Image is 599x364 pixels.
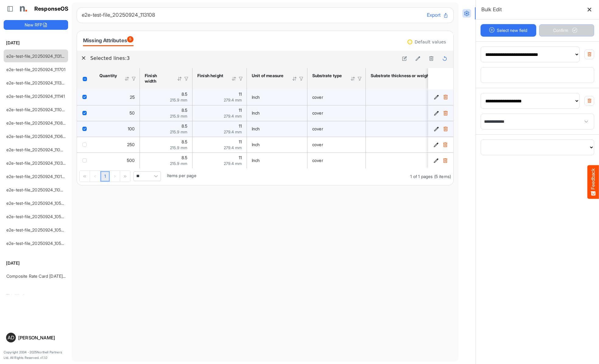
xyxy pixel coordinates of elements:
[77,105,95,121] td: checkbox
[90,54,396,62] h6: Selected lines: 3
[312,142,323,147] span: cover
[307,121,366,137] td: cover is template cell Column Header httpsnorthellcomontologiesmapping-rulesmaterialhassubstratem...
[427,11,448,19] button: Export
[77,168,453,185] div: Pager Container
[80,171,90,182] div: Go to first page
[182,139,187,144] span: 8.5
[6,134,68,139] a: e2e-test-file_20250924_110646
[6,94,65,99] a: e2e-test-file_20250924_111141
[247,105,307,121] td: Inch is template cell Column Header httpsnorthellcomontologiesmapping-rulesmeasurementhasunitofme...
[95,121,140,137] td: 100 is template cell Column Header httpsnorthellcomontologiesmapping-rulesorderhasquantity
[312,158,323,163] span: cover
[247,137,307,153] td: Inch is template cell Column Header httpsnorthellcomontologiesmapping-rulesmeasurementhasunitofme...
[224,145,242,150] span: 279.4 mm
[120,171,130,182] div: Go to last page
[100,171,110,182] a: Page 1 of 1 Pages
[6,214,69,219] a: e2e-test-file_20250924_105529
[182,91,187,97] span: 8.5
[170,98,187,102] span: 215.9 mm
[140,121,192,137] td: 8.5 is template cell Column Header httpsnorthellcomontologiesmapping-rulesmeasurementhasfinishsiz...
[312,110,323,115] span: cover
[140,153,192,168] td: 8.5 is template cell Column Header httpsnorthellcomontologiesmapping-rulesmeasurementhasfinishsiz...
[247,121,307,137] td: Inch is template cell Column Header httpsnorthellcomontologiesmapping-rulesmeasurementhasunitofme...
[6,227,68,232] a: e2e-test-file_20250924_105318
[4,260,68,266] h6: [DATE]
[224,114,242,118] span: 279.4 mm
[252,94,260,100] span: Inch
[130,94,135,100] span: 25
[128,126,135,131] span: 100
[433,110,439,116] button: Edit
[238,76,244,81] div: Filter Icon
[170,114,187,118] span: 215.9 mm
[130,110,135,115] span: 50
[428,89,455,105] td: 1d6e9f19-fcf9-47b2-82da-790415cba4ba is template cell Column Header
[307,153,366,168] td: cover is template cell Column Header httpsnorthellcomontologiesmapping-rulesmaterialhassubstratem...
[312,73,342,78] div: Substrate type
[587,165,599,199] button: Feedback
[247,89,307,105] td: Inch is template cell Column Header httpsnorthellcomontologiesmapping-rulesmeasurementhasunitofme...
[6,187,68,192] a: e2e-test-file_20250924_110035
[307,89,366,105] td: cover is template cell Column Header httpsnorthellcomontologiesmapping-rulesmaterialhassubstratem...
[140,105,192,121] td: 8.5 is template cell Column Header httpsnorthellcomontologiesmapping-rulesmeasurementhasfinishsiz...
[77,121,95,137] td: checkbox
[90,171,100,182] div: Go to previous page
[4,39,68,46] h6: [DATE]
[77,137,95,153] td: checkbox
[252,73,284,78] div: Unit of measure
[77,68,95,89] th: Header checkbox
[4,293,68,299] h6: This Week
[192,89,247,105] td: 11 is template cell Column Header httpsnorthellcomontologiesmapping-rulesmeasurementhasfinishsize...
[428,137,455,153] td: c9d09515-9a18-460b-a9d2-5c709c5c2621 is template cell Column Header
[95,105,140,121] td: 50 is template cell Column Header httpsnorthellcomontologiesmapping-rulesorderhasquantity
[481,5,502,14] h6: Bulk Edit
[170,129,187,134] span: 215.9 mm
[6,67,66,72] a: e2e-test-file_20250924_111701
[127,142,135,147] span: 250
[133,171,161,181] span: Pagerdropdown
[312,126,323,131] span: cover
[357,76,362,81] div: Filter Icon
[77,153,95,168] td: checkbox
[6,174,67,179] a: e2e-test-file_20250924_110146
[299,76,304,81] div: Filter Icon
[182,108,187,113] span: 8.5
[224,98,242,102] span: 279.4 mm
[4,20,68,30] button: New RFP
[428,105,455,121] td: 5371785b-7c4f-4742-afb3-c7078ad473cc is template cell Column Header
[415,40,446,44] div: Default values
[182,155,187,160] span: 8.5
[170,145,187,150] span: 215.9 mm
[34,6,69,12] h1: ResponseOS
[77,89,95,105] td: checkbox
[366,153,456,168] td: 80 is template cell Column Header httpsnorthellcomontologiesmapping-rulesmaterialhasmaterialthick...
[539,24,594,36] button: Confirm
[224,129,242,134] span: 279.4 mm
[224,161,242,166] span: 279.4 mm
[184,76,189,81] div: Filter Icon
[433,94,439,100] button: Edit
[6,147,68,152] a: e2e-test-file_20250924_110422
[127,36,133,43] span: 5
[371,73,433,78] div: Substrate thickness or weight
[6,273,78,279] a: Composite Rate Card [DATE]_smaller
[433,126,439,132] button: Edit
[110,171,120,182] div: Go to next page
[442,126,448,132] button: Delete
[433,157,439,163] button: Edit
[4,350,68,360] p: Copyright 2004 - 2025 Northell Partners Ltd. All Rights Reserved. v 1.1.0
[481,24,536,36] button: Select new field
[239,123,242,129] span: 11
[442,94,448,100] button: Delete
[307,105,366,121] td: cover is template cell Column Header httpsnorthellcomontologiesmapping-rulesmaterialhassubstratem...
[252,142,260,147] span: Inch
[433,142,439,148] button: Edit
[428,121,455,137] td: 52e9ff54-a3a4-4902-8671-ffa733ecb672 is template cell Column Header
[6,201,68,206] a: e2e-test-file_20250924_105914
[239,139,242,144] span: 11
[95,89,140,105] td: 25 is template cell Column Header httpsnorthellcomontologiesmapping-rulesorderhasquantity
[140,89,192,105] td: 8.5 is template cell Column Header httpsnorthellcomontologiesmapping-rulesmeasurementhasfinishsiz...
[197,73,223,78] div: Finish height
[442,142,448,148] button: Delete
[95,153,140,168] td: 500 is template cell Column Header httpsnorthellcomontologiesmapping-rulesorderhasquantity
